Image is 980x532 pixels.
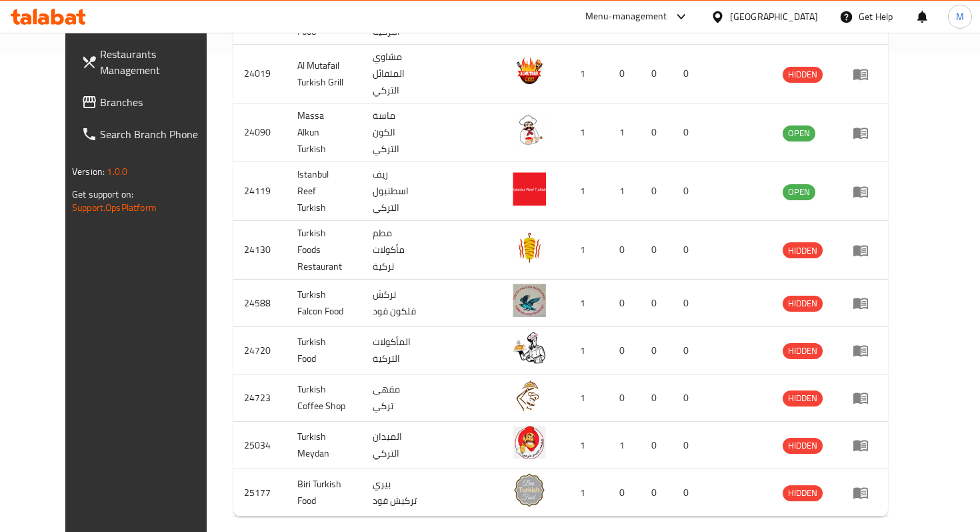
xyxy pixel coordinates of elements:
[287,469,362,517] td: Biri Turkish Food
[783,343,823,358] span: HIDDEN
[783,485,823,501] span: HIDDEN
[641,162,673,221] td: 0
[362,221,433,280] td: مطم مأكولات تركية
[562,280,609,327] td: 1
[513,331,546,364] img: Turkish Food
[362,162,433,221] td: ريف اسطنبول التركي
[287,422,362,469] td: Turkish Meydan
[362,280,433,327] td: تركش فلكون فود
[641,469,673,517] td: 0
[673,162,705,221] td: 0
[609,221,641,280] td: 0
[673,221,705,280] td: 0
[641,327,673,374] td: 0
[609,374,641,422] td: 0
[609,162,641,221] td: 1
[609,103,641,162] td: 1
[100,126,218,142] span: Search Branch Phone
[609,422,641,469] td: 1
[362,422,433,469] td: الميدان التركي
[233,103,287,162] td: 24090
[562,45,609,103] td: 1
[853,242,877,258] div: Menu
[562,221,609,280] td: 1
[71,86,229,118] a: Branches
[673,327,705,374] td: 0
[513,426,546,459] img: Turkish Meydan
[783,296,823,311] span: HIDDEN
[783,243,823,258] span: HIDDEN
[287,221,362,280] td: Turkish Foods Restaurant
[513,378,546,412] img: Turkish Coffee Shop
[233,221,287,280] td: 24130
[783,485,823,501] div: HIDDEN
[562,327,609,374] td: 1
[100,46,218,78] span: Restaurants Management
[513,172,546,206] img: Istanbul Reef Turkish
[783,390,823,407] div: HIDDEN
[585,9,667,25] div: Menu-management
[853,295,877,311] div: Menu
[609,327,641,374] td: 0
[71,38,229,86] a: Restaurants Management
[513,473,546,507] img: Biri Turkish Food
[641,45,673,103] td: 0
[72,186,133,203] span: Get support on:
[641,221,673,280] td: 0
[287,280,362,327] td: Turkish Falcon Food
[609,469,641,517] td: 0
[783,125,815,141] span: OPEN
[783,390,823,406] span: HIDDEN
[641,103,673,162] td: 0
[853,390,877,406] div: Menu
[673,103,705,162] td: 0
[853,437,877,453] div: Menu
[673,469,705,517] td: 0
[641,280,673,327] td: 0
[853,66,877,82] div: Menu
[362,327,433,374] td: المأكولات التركية
[362,103,433,162] td: ماسة الكون التركي
[783,438,823,453] span: HIDDEN
[853,342,877,358] div: Menu
[233,280,287,327] td: 24588
[513,113,546,147] img: Massa Alkun Turkish
[100,94,218,110] span: Branches
[783,242,823,258] div: HIDDEN
[641,374,673,422] td: 0
[562,374,609,422] td: 1
[362,374,433,422] td: مقهى تركي
[71,118,229,150] a: Search Branch Phone
[562,422,609,469] td: 1
[562,162,609,221] td: 1
[783,184,815,200] div: OPEN
[233,45,287,103] td: 24019
[730,9,818,24] div: [GEOGRAPHIC_DATA]
[609,45,641,103] td: 0
[673,422,705,469] td: 0
[853,485,877,501] div: Menu
[783,67,823,82] span: HIDDEN
[609,280,641,327] td: 0
[783,184,815,200] span: OPEN
[362,469,433,517] td: بيري تركيش فود
[513,231,546,264] img: Turkish Foods Restaurant
[287,45,362,103] td: Al Mutafail Turkish Grill
[287,327,362,374] td: Turkish Food
[853,125,877,141] div: Menu
[853,184,877,200] div: Menu
[233,422,287,469] td: 25034
[562,469,609,517] td: 1
[233,469,287,517] td: 25177
[233,374,287,422] td: 24723
[956,9,964,24] span: M
[107,163,127,180] span: 1.0.0
[72,163,105,180] span: Version:
[562,103,609,162] td: 1
[673,45,705,103] td: 0
[72,199,157,216] a: Support.OpsPlatform
[362,45,433,103] td: مشاوي المتفائل التركي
